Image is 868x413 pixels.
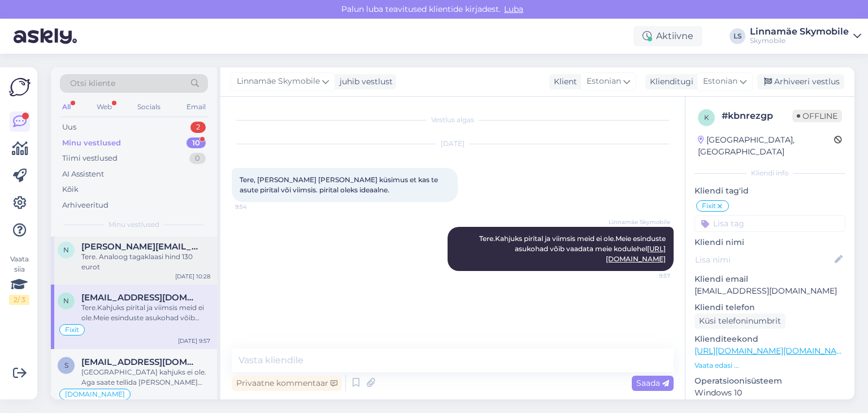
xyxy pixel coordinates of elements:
[81,303,210,323] div: Tere.Kahjuks pirital ja viimsis meid ei ole.Meie esinduste asukohad võib vaadata meie kodulehel [...
[549,76,577,88] div: Klient
[186,137,206,149] div: 10
[60,100,73,114] div: All
[750,36,849,45] div: Skymobile
[757,74,844,89] div: Arhiveeri vestlus
[237,75,320,88] span: Linnamäe Skymobile
[750,27,849,36] div: Linnamäe Skymobile
[62,200,108,211] div: Arhiveeritud
[70,78,115,89] span: Otsi kliente
[9,76,31,98] img: Askly Logo
[62,169,104,180] div: AI Assistent
[232,376,342,391] div: Privaatne kommentaar
[695,313,785,329] div: Küsi telefoninumbrit
[704,113,709,122] span: k
[695,253,832,266] input: Lisa nimi
[64,361,68,369] span: s
[178,337,210,345] div: [DATE] 9:57
[175,272,210,281] div: [DATE] 10:28
[184,100,208,114] div: Email
[81,357,199,367] span: stevenkasuk2305@gmail.com
[235,203,277,211] span: 9:54
[81,252,210,272] div: Tere. Analoog tagaklaasi hind 130 eurot
[62,137,121,149] div: Minu vestlused
[695,375,845,387] p: Operatsioonisüsteem
[645,76,693,88] div: Klienditugi
[62,184,79,195] div: Kõik
[81,367,210,388] div: [GEOGRAPHIC_DATA] kahjuks ei ole. Aga saate tellida [PERSON_NAME] meie e-[PERSON_NAME]
[81,292,199,303] span: nugispaul@gmail.com
[479,234,667,263] span: Tere.Kahjuks pirital ja viimsis meid ei ole.Meie esinduste asukohad võib vaadata meie kodulehel
[695,333,845,345] p: Klienditeekond
[792,110,842,122] span: Offline
[65,326,79,333] span: Fixit
[703,75,737,88] span: Estonian
[63,246,69,254] span: n
[335,76,393,88] div: juhib vestlust
[108,220,159,230] span: Minu vestlused
[636,378,669,388] span: Saada
[501,4,527,14] span: Luba
[9,295,29,305] div: 2 / 3
[9,254,29,305] div: Vaata siia
[695,168,845,178] div: Kliendi info
[730,28,745,44] div: LS
[587,75,621,88] span: Estonian
[232,139,674,149] div: [DATE]
[190,122,206,133] div: 2
[135,100,163,114] div: Socials
[633,26,702,46] div: Aktiivne
[189,153,206,164] div: 0
[695,215,845,232] input: Lisa tag
[63,296,69,305] span: n
[232,115,674,125] div: Vestlus algas
[695,285,845,297] p: [EMAIL_ADDRESS][DOMAIN_NAME]
[628,272,670,280] span: 9:57
[695,273,845,285] p: Kliendi email
[62,153,118,164] div: Tiimi vestlused
[702,203,716,209] span: Fixit
[695,346,851,356] a: [URL][DOMAIN_NAME][DOMAIN_NAME]
[94,100,114,114] div: Web
[609,218,670,226] span: Linnamäe Skymobile
[695,387,845,399] p: Windows 10
[750,27,861,45] a: Linnamäe SkymobileSkymobile
[240,175,440,194] span: Tere, [PERSON_NAME] [PERSON_NAME] küsimus et kas te asute pirital või viimsis. pirital oleks idea...
[695,360,845,371] p: Vaata edasi ...
[698,134,834,158] div: [GEOGRAPHIC_DATA], [GEOGRAPHIC_DATA]
[695,185,845,197] p: Kliendi tag'id
[695,236,845,248] p: Kliendi nimi
[65,391,125,398] span: [DOMAIN_NAME]
[695,302,845,313] p: Kliendi telefon
[81,242,199,252] span: n.kunnapuu@gmail.com
[722,109,792,123] div: # kbnrezgp
[62,122,76,133] div: Uus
